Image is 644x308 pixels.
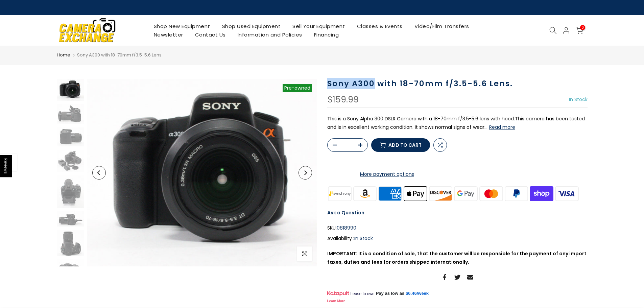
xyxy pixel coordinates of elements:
[189,30,232,39] a: Contact Us
[327,170,447,179] a: More payment options
[57,175,84,208] img: Sony A300 with 18-70mm f/3.5-5.6 Lens. Digital Cameras - Digital SLR Cameras Sony 0818990
[388,143,422,147] span: Add to cart
[216,22,287,30] a: Shop Used Equipment
[232,30,308,39] a: Information and Policies
[327,95,359,104] div: $159.99
[287,22,351,30] a: Sell Your Equipment
[350,291,374,297] span: Lease to own
[327,234,588,243] div: Availability :
[352,185,378,202] img: amazon payments
[57,259,84,284] img: Sony A300 with 18-70mm f/3.5-5.6 Lens. Digital Cameras - Digital SLR Cameras Sony 0818990
[354,235,373,242] span: In Stock
[371,138,430,152] button: Add to cart
[87,79,317,266] img: Sony A300 with 18-70mm f/3.5-5.6 Lens. Digital Cameras - Digital SLR Cameras Sony 0818990
[403,185,428,202] img: apple pay
[327,185,353,202] img: synchrony
[57,52,70,58] a: Home
[467,273,473,281] a: Share on Email
[529,185,554,202] img: shopify pay
[57,104,84,124] img: Sony A300 with 18-70mm f/3.5-5.6 Lens. Digital Cameras - Digital SLR Cameras Sony 0818990
[57,211,84,227] img: Sony A300 with 18-70mm f/3.5-5.6 Lens. Digital Cameras - Digital SLR Cameras Sony 0818990
[489,124,515,130] button: Read more
[569,96,588,103] span: In Stock
[453,185,479,202] img: google pay
[378,185,403,202] img: american express
[580,25,585,30] span: 0
[327,79,588,89] h1: Sony A300 with 18-70mm f/3.5-5.6 Lens.
[327,115,588,132] p: This is a Sony Alpha 300 DSLR Camera with a 18-70mm f/3.5-5.6 lens with hood.This camera has been...
[406,290,429,297] a: $6.46/week
[57,150,84,172] img: Sony A300 with 18-70mm f/3.5-5.6 Lens. Digital Cameras - Digital SLR Cameras Sony 0818990
[327,299,345,303] a: Learn More
[327,209,364,216] a: Ask a Question
[576,27,583,34] a: 0
[299,166,312,180] button: Next
[554,185,579,202] img: visa
[57,127,84,146] img: Sony A300 with 18-70mm f/3.5-5.6 Lens. Digital Cameras - Digital SLR Cameras Sony 0818990
[57,230,84,256] img: Sony A300 with 18-70mm f/3.5-5.6 Lens. Digital Cameras - Digital SLR Cameras Sony 0818990
[376,290,405,297] span: Pay as low as
[504,185,529,202] img: paypal
[77,52,163,58] span: Sony A300 with 18-70mm f/3.5-5.6 Lens.
[327,250,587,265] strong: IMPORTANT: It is a condition of sale, that the customer will be responsible for the payment of an...
[327,224,588,232] div: SKU:
[408,22,475,30] a: Video/Film Transfers
[428,185,453,202] img: discover
[57,79,84,101] img: Sony A300 with 18-70mm f/3.5-5.6 Lens. Digital Cameras - Digital SLR Cameras Sony 0818990
[148,22,216,30] a: Shop New Equipment
[478,185,504,202] img: master
[308,30,345,39] a: Financing
[92,166,106,180] button: Previous
[337,224,356,232] span: 0818990
[351,22,408,30] a: Classes & Events
[148,30,189,39] a: Newsletter
[442,273,448,281] a: Share on Facebook
[454,273,460,281] a: Share on Twitter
